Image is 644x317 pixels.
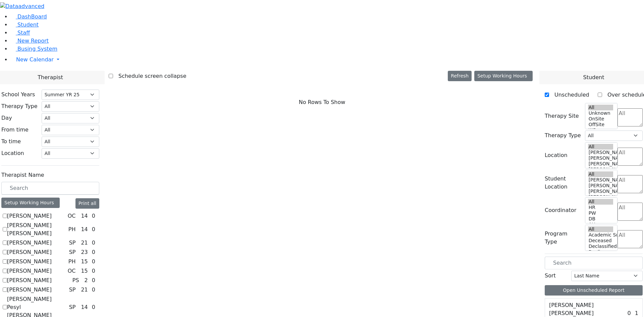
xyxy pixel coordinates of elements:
[17,21,39,28] span: Student
[588,210,613,216] option: PW
[91,239,97,247] div: 0
[11,13,47,20] a: DashBoard
[588,183,613,189] option: [PERSON_NAME] 4
[7,239,52,247] label: [PERSON_NAME]
[1,171,44,179] label: Therapist Name
[7,276,52,284] label: [PERSON_NAME]
[66,303,78,311] div: SP
[474,71,533,81] button: Setup Working Hours
[38,73,63,82] span: Therapist
[583,73,604,82] span: Student
[17,46,57,52] span: Busing System
[545,257,643,269] input: Search
[79,248,89,256] div: 23
[66,248,78,256] div: SP
[7,221,66,237] label: [PERSON_NAME] [PERSON_NAME]
[588,144,613,150] option: All
[66,286,78,294] div: SP
[91,225,97,233] div: 0
[588,177,613,183] option: [PERSON_NAME] 5
[66,258,78,266] div: PH
[1,149,24,157] label: Location
[588,150,613,155] option: [PERSON_NAME] 5
[66,225,78,233] div: PH
[11,21,39,28] a: Student
[11,53,644,66] a: New Calendar
[588,127,613,133] option: WP
[1,182,99,195] input: Search
[588,238,613,244] option: Deceased
[1,126,29,134] label: From time
[65,267,78,275] div: OC
[588,116,613,122] option: OnSite
[7,212,52,220] label: [PERSON_NAME]
[83,276,89,284] div: 2
[448,71,472,81] button: Refresh
[588,189,613,194] option: [PERSON_NAME] 3
[545,206,576,214] label: Coordinator
[545,230,581,246] label: Program Type
[618,175,643,193] textarea: Search
[588,244,613,249] option: Declassified
[17,13,47,20] span: DashBoard
[17,38,49,44] span: New Report
[79,286,89,294] div: 21
[91,212,97,220] div: 0
[75,198,99,209] button: Print all
[11,38,49,44] a: New Report
[588,216,613,222] option: DB
[588,167,613,172] option: [PERSON_NAME] 2
[91,303,97,311] div: 0
[588,110,613,116] option: Unknown
[91,258,97,266] div: 0
[65,212,78,220] div: OC
[299,98,345,106] span: No Rows To Show
[11,46,57,52] a: Busing System
[1,138,21,146] label: To time
[79,303,89,311] div: 14
[79,225,89,233] div: 14
[91,286,97,294] div: 0
[618,148,643,166] textarea: Search
[79,267,89,275] div: 15
[588,226,613,232] option: All
[11,30,30,36] a: Staff
[7,267,52,275] label: [PERSON_NAME]
[1,91,35,99] label: School Years
[7,248,52,256] label: [PERSON_NAME]
[588,155,613,161] option: [PERSON_NAME] 4
[113,71,186,82] label: Schedule screen collapse
[588,205,613,210] option: HR
[618,230,643,248] textarea: Search
[588,194,613,200] option: [PERSON_NAME] 2
[545,131,581,140] label: Therapy Type
[545,175,581,191] label: Student Location
[545,151,568,159] label: Location
[588,171,613,177] option: All
[17,30,30,36] span: Staff
[545,112,579,120] label: Therapy Site
[91,276,97,284] div: 0
[588,199,613,205] option: All
[588,232,613,238] option: Academic Support
[1,198,60,208] div: Setup Working Hours
[7,286,52,294] label: [PERSON_NAME]
[588,161,613,167] option: [PERSON_NAME] 3
[66,239,78,247] div: SP
[549,90,589,100] label: Unscheduled
[618,108,643,126] textarea: Search
[588,249,613,255] option: Declines
[91,267,97,275] div: 0
[588,122,613,127] option: OffSite
[588,222,613,227] option: AH
[545,272,556,280] label: Sort
[545,285,643,296] button: Open Unscheduled Report
[588,105,613,110] option: All
[79,212,89,220] div: 14
[16,56,54,63] span: New Calendar
[618,203,643,221] textarea: Search
[79,239,89,247] div: 21
[7,258,52,266] label: [PERSON_NAME]
[91,248,97,256] div: 0
[79,258,89,266] div: 15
